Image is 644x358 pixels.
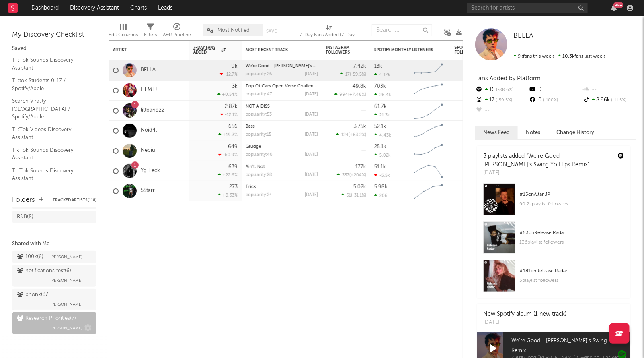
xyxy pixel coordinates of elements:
[374,164,386,170] div: 51.1k
[53,198,96,202] button: Tracked Artists(118)
[246,48,306,52] div: Most Recent Track
[246,92,272,97] div: popularity: 47
[217,92,238,97] div: +0.54 %
[355,164,366,170] div: 177k
[548,126,602,139] button: Change History
[345,72,350,77] span: 17
[109,30,138,40] div: Edit Columns
[246,124,318,129] div: Bass
[232,64,238,69] div: 9k
[228,164,238,170] div: 639
[475,106,529,116] div: --
[513,54,605,59] span: 10.3k fans last week
[519,228,624,238] div: # 53 on Release Radar
[374,92,391,97] div: 26.4k
[410,81,447,101] svg: Chart title
[350,133,365,137] span: +63.2 %
[193,45,219,55] span: 7-Day Fans Added
[326,45,354,55] div: Instagram Followers
[351,72,365,77] span: -59.5 %
[141,67,156,74] a: BELLA
[266,29,277,33] button: Save
[483,153,589,168] a: "We're Good - [PERSON_NAME]'s Swing Yo Hips Remix"
[342,173,349,178] span: 337
[541,98,558,103] span: -100 %
[337,172,366,178] div: ( )
[17,252,43,262] div: 100k ( 6 )
[246,64,318,68] div: We're Good - Elkka's Swing Yo Hips Remix
[519,238,624,247] div: 136 playlist followers
[353,184,366,190] div: 5.02k
[299,30,360,40] div: 7-Day Fans Added (7-Day Fans Added)
[218,172,238,178] div: +22.6 %
[144,20,157,43] div: Filters
[218,192,238,198] div: +8.33 %
[372,24,432,36] input: Search...
[483,152,612,169] div: 3 playlists added
[374,72,390,77] div: 4.12k
[12,76,88,93] a: Tiktok Students 0-17 / Spotify/Apple
[477,221,630,260] a: #53onRelease Radar136playlist followers
[374,48,435,52] div: Spotify Monthly Listeners
[582,95,636,106] div: 8.96k
[483,310,566,319] div: New Spotify album (1 new track)
[12,211,96,223] a: R&B(8)
[410,121,447,141] svg: Chart title
[12,239,96,249] div: Shared with Me
[12,195,35,205] div: Folders
[220,72,238,77] div: -12.7 %
[334,92,366,97] div: ( )
[246,165,265,169] a: Ain't, Not
[374,184,388,190] div: 5.98k
[113,48,173,52] div: Artist
[141,87,158,94] a: Lil M.U.
[246,124,255,129] a: Bass
[374,144,386,149] div: 25.1k
[305,153,318,157] div: [DATE]
[410,141,447,161] svg: Chart title
[50,300,82,309] span: [PERSON_NAME]
[246,185,318,189] div: Trick
[352,193,365,198] span: -31.1 %
[341,192,366,198] div: ( )
[299,20,360,43] div: 7-Day Fans Added (7-Day Fans Added)
[483,319,566,327] div: [DATE]
[519,266,624,276] div: # 181 on Release Radar
[410,161,447,181] svg: Chart title
[455,45,483,55] div: Spotify Followers
[225,104,238,109] div: 2.87k
[374,64,382,69] div: 13k
[50,252,82,262] span: [PERSON_NAME]
[519,199,624,209] div: 90.2k playlist followers
[246,104,270,109] a: NOT A DISS
[246,64,357,68] a: We're Good - [PERSON_NAME]'s Swing Yo Hips Remix
[374,193,388,198] div: 206
[582,85,636,95] div: --
[218,152,238,157] div: -60.9 %
[232,84,238,89] div: 3k
[340,72,366,77] div: ( )
[12,265,96,287] a: notifications test(6)[PERSON_NAME]
[220,112,238,117] div: -12.1 %
[12,30,96,40] div: My Discovery Checklist
[349,93,365,97] span: +7.46 %
[141,188,155,195] a: 5Starr
[374,132,391,138] div: 4.43k
[141,127,157,134] a: Noid4l
[494,98,512,103] span: -59.5 %
[475,126,518,139] button: News Feed
[467,3,588,13] input: Search for artists
[12,251,96,263] a: 100k(6)[PERSON_NAME]
[305,92,318,97] div: [DATE]
[529,85,582,95] div: 0
[12,44,96,54] div: Saved
[246,145,318,149] div: Grudge
[17,266,71,276] div: notifications test ( 6 )
[475,95,529,106] div: 17
[141,107,164,114] a: littbandzz
[477,260,630,298] a: #181onRelease Radar3playlist followers
[513,33,533,39] span: BELLA
[529,95,582,106] div: 0
[144,30,157,40] div: Filters
[246,153,273,157] div: popularity: 40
